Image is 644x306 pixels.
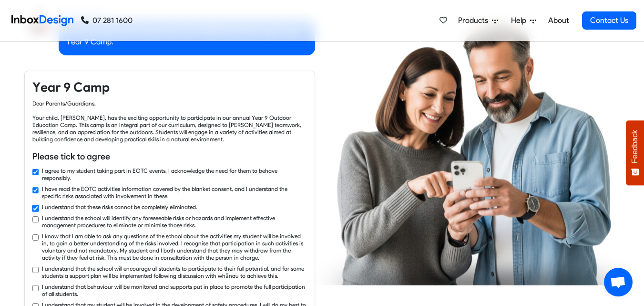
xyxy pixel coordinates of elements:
[42,167,307,181] label: I agree to my student taking part in EOTC events. I acknowledge the need for them to behave respo...
[32,150,307,163] h6: Please tick to agree
[454,11,502,30] a: Products
[42,214,307,229] label: I understand the school will identify any foreseeable risks or hazards and implement effective ma...
[42,265,307,279] label: I understand that the school will encourage all students to participate to their full potential, ...
[42,283,307,297] label: I understand that behaviour will be monitored and supports put in place to promote the full parti...
[458,15,492,26] span: Products
[42,185,307,200] label: I have read the EOTC activities information covered by the blanket consent, and I understand the ...
[42,203,197,211] label: I understand that these risks cannot be completely eliminated.
[631,130,639,163] span: Feedback
[511,15,530,26] span: Help
[311,21,638,285] img: parents_using_phone.png
[81,15,133,26] a: 07 281 1600
[604,268,633,296] div: Open chat
[32,79,307,96] h4: Year 9 Camp
[32,100,307,143] div: Dear Parents/Guardians, Your child, [PERSON_NAME], has the exciting opportunity to participate in...
[626,120,644,185] button: Feedback - Show survey
[42,232,307,261] label: I know that I am able to ask any questions of the school about the activities my student will be ...
[582,11,636,30] a: Contact Us
[507,11,540,30] a: Help
[545,11,572,30] a: About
